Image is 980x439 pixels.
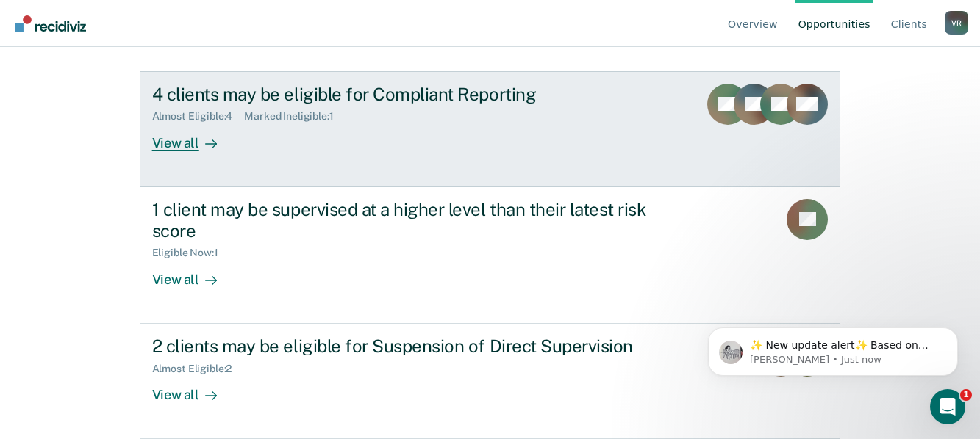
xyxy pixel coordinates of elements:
[140,71,840,187] a: 4 clients may be eligible for Compliant ReportingAlmost Eligible:4Marked Ineligible:1View all
[152,363,244,375] div: Almost Eligible : 2
[152,123,235,151] div: View all
[140,324,840,439] a: 2 clients may be eligible for Suspension of Direct SupervisionAlmost Eligible:2View all
[945,11,968,35] div: V R
[64,43,253,332] span: ✨ New update alert✨ Based on your feedback, we've made a few updates we wanted to share. 1. We ha...
[945,11,968,35] button: Profile dropdown button
[152,247,230,259] div: Eligible Now : 1
[244,110,345,123] div: Marked Ineligible : 1
[152,374,235,403] div: View all
[152,259,235,288] div: View all
[140,187,840,324] a: 1 client may be supervised at a higher level than their latest risk scoreEligible Now:1View all
[152,84,668,105] div: 4 clients may be eligible for Compliant Reporting
[152,110,245,123] div: Almost Eligible : 4
[960,389,972,401] span: 1
[152,199,668,242] div: 1 client may be supervised at a higher level than their latest risk score
[15,15,86,32] img: Recidiviz
[930,389,965,424] iframe: Intercom live chat
[686,297,980,399] iframe: Intercom notifications message
[152,335,668,357] div: 2 clients may be eligible for Suspension of Direct Supervision
[64,57,254,70] p: Message from Kim, sent Just now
